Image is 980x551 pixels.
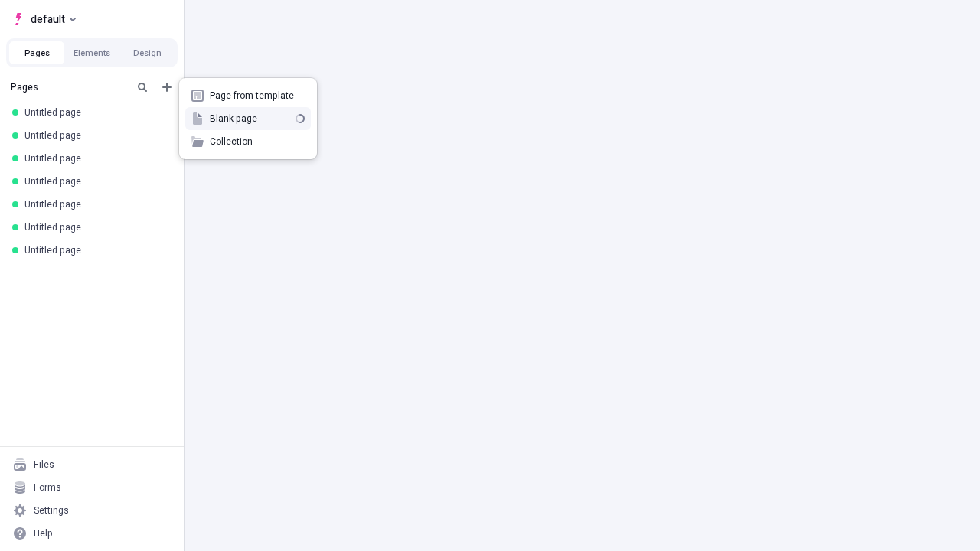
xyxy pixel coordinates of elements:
[158,78,176,96] button: Add new
[6,8,82,31] button: Select site
[210,90,305,102] span: Page from template
[9,41,64,64] button: Pages
[24,152,165,165] div: Untitled page
[34,504,69,517] div: Settings
[24,221,165,233] div: Untitled page
[34,481,61,494] div: Forms
[119,41,175,64] button: Design
[34,458,54,471] div: Files
[24,175,165,187] div: Untitled page
[24,244,165,256] div: Untitled page
[11,81,127,93] div: Pages
[64,41,119,64] button: Elements
[34,527,53,540] div: Help
[31,10,65,28] span: default
[24,129,165,142] div: Untitled page
[210,135,305,148] span: Collection
[24,106,165,119] div: Untitled page
[210,112,289,125] span: Blank page
[179,78,317,159] div: Add new
[24,198,165,210] div: Untitled page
